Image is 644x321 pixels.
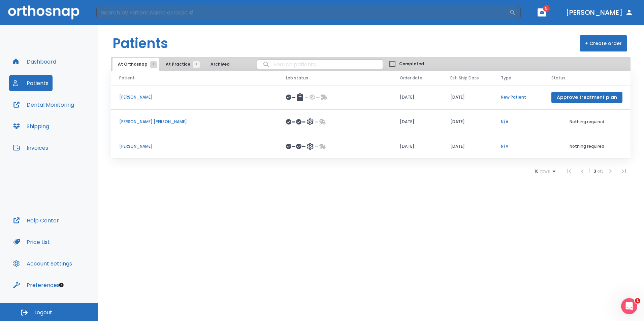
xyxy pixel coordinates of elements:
div: Tooltip anchor [58,282,64,288]
td: [DATE] [442,110,493,134]
input: Search by Patient Name or Case # [96,6,509,19]
button: Shipping [9,118,53,134]
span: Patient [119,75,135,81]
button: Patients [9,75,53,91]
button: Account Settings [9,255,76,272]
button: Preferences [9,277,64,293]
button: + Create order [580,35,627,51]
button: Dental Monitoring [9,97,78,113]
td: [DATE] [442,85,493,110]
p: [PERSON_NAME] [PERSON_NAME] [119,119,270,125]
div: tabs [112,58,238,71]
td: [DATE] [442,134,493,159]
span: Logout [34,309,52,316]
td: [DATE] [392,134,442,159]
p: Nothing required [551,143,622,149]
span: rows [539,169,550,174]
span: of 3 [597,168,604,174]
p: [PERSON_NAME] [119,143,270,149]
span: 3 [150,61,157,68]
span: At Practice [166,61,196,67]
span: 1 - 3 [589,168,597,174]
iframe: Intercom live chat [621,298,637,314]
button: Price List [9,234,54,250]
span: 1 [635,298,640,304]
p: New Patient [501,94,535,100]
img: Orthosnap [8,5,79,19]
span: Completed [399,61,424,67]
span: 5 [543,5,550,12]
p: N/A [501,119,535,125]
button: Dashboard [9,53,60,70]
button: [PERSON_NAME] [563,6,636,19]
p: Nothing required [551,119,622,125]
span: At Orthosnap [118,61,154,67]
button: Help Center [9,212,63,228]
h1: Patients [112,33,168,53]
button: Archived [203,58,237,71]
button: Invoices [9,140,52,156]
span: Status [551,75,566,81]
button: Approve treatment plan [551,92,622,103]
span: Est. Ship Date [450,75,479,81]
span: 10 [535,169,539,174]
span: Lab status [286,75,308,81]
td: [DATE] [392,85,442,110]
p: N/A [501,143,535,149]
span: Type [501,75,511,81]
input: search [257,58,383,71]
span: Order date [400,75,422,81]
p: [PERSON_NAME] [119,94,270,100]
td: [DATE] [392,110,442,134]
span: 3 [193,61,200,68]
